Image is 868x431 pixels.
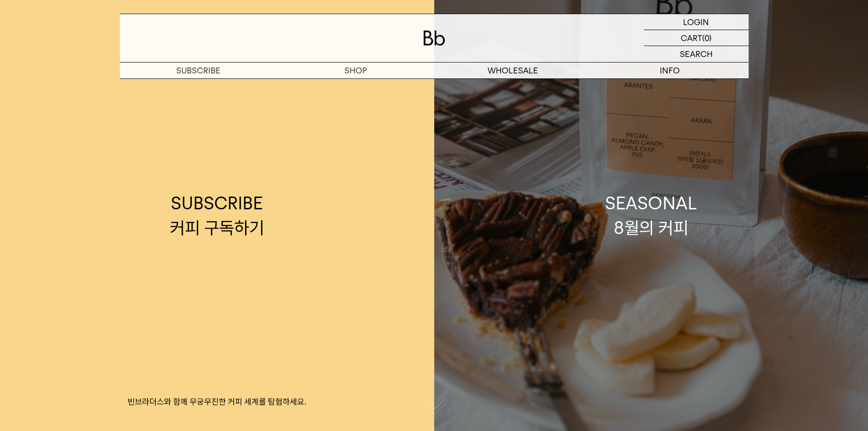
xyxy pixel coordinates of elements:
[434,62,591,78] p: WHOLESALE
[120,62,277,78] a: SUBSCRIBE
[683,14,709,30] p: LOGIN
[702,30,712,46] p: (0)
[591,62,749,78] p: INFO
[644,14,749,30] a: LOGIN
[277,62,434,78] a: SHOP
[170,191,264,239] div: SUBSCRIBE 커피 구독하기
[423,31,445,46] img: 로고
[605,191,697,239] div: SEASONAL 8월의 커피
[680,46,713,62] p: SEARCH
[644,30,749,46] a: CART (0)
[681,30,702,46] p: CART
